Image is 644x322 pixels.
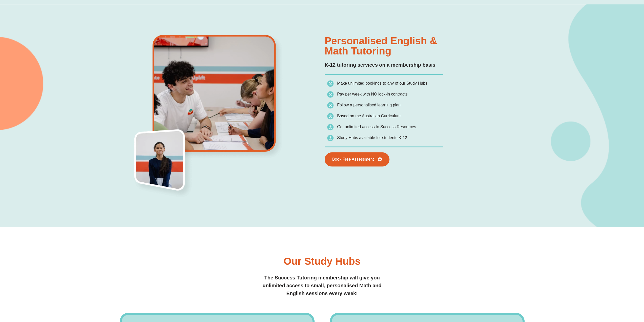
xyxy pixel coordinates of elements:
[327,135,334,141] img: icon-list.png
[327,124,334,130] img: icon-list.png
[560,265,644,322] iframe: Chat Widget
[327,80,334,87] img: icon-list.png
[327,91,334,98] img: icon-list.png
[325,152,390,166] a: Book Free Assessment
[332,157,374,161] span: Book Free Assessment
[337,136,407,140] span: Study Hubs available for students K-12
[337,125,416,129] span: Get unlimited access to Success Resources
[261,274,383,297] h2: The Success Tutoring membership will give you unlimited access to small, personalised Math and En...
[337,103,401,107] span: Follow a personalised learning plan
[283,256,360,266] h2: Our Study Hubs
[337,81,427,85] span: Make unlimited bookings to any of our Study Hubs
[327,102,334,108] img: icon-list.png
[327,113,334,119] img: icon-list.png
[337,92,407,96] span: Pay per week with NO lock-in contracts
[337,114,401,118] span: Based on the Australian Curriculum
[325,61,522,69] h2: K-12 tutoring services on a membership basis
[325,36,522,56] h2: Personalised English & Math Tutoring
